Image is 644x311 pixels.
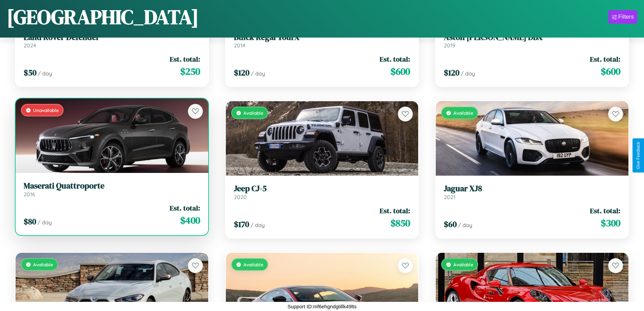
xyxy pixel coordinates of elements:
span: Est. total: [380,206,410,216]
span: Est. total: [590,54,620,64]
span: $ 850 [390,216,410,230]
span: 2021 [444,194,455,200]
div: Give Feedback [636,142,641,169]
span: $ 600 [601,65,620,78]
span: $ 120 [444,67,459,78]
span: / day [251,222,265,228]
h3: Jaguar XJ8 [444,184,620,194]
a: Land Rover Defender2024 [24,32,200,49]
a: Buick Regal TourX2014 [234,32,410,49]
span: 2016 [24,191,35,198]
h3: Jeep CJ-5 [234,184,410,194]
span: Est. total: [170,203,200,213]
div: Filters [618,14,634,20]
span: $ 120 [234,67,249,78]
span: 2019 [444,42,455,49]
span: $ 60 [444,219,457,230]
span: Available [243,110,263,116]
span: / day [38,70,52,77]
button: Filters [609,10,637,24]
span: / day [38,219,52,226]
span: Available [243,262,263,267]
span: 2020 [234,194,247,200]
span: $ 600 [390,65,410,78]
span: 2014 [234,42,245,49]
span: Available [453,110,473,116]
h3: Maserati Quattroporte [24,181,200,191]
a: Jeep CJ-52020 [234,184,410,200]
span: / day [251,70,265,77]
h3: Aston [PERSON_NAME] DBX [444,32,620,42]
span: Unavailable [33,107,59,113]
span: Available [33,262,53,267]
span: 2024 [24,42,36,49]
span: $ 50 [24,67,37,78]
a: Maserati Quattroporte2016 [24,181,200,198]
a: Jaguar XJ82021 [444,184,620,200]
p: Support ID: mf6ehgndgtillk49lts [287,302,356,311]
span: $ 250 [180,65,200,78]
span: $ 170 [234,219,249,230]
span: / day [461,70,475,77]
span: Est. total: [170,54,200,64]
span: $ 400 [180,214,200,227]
a: Aston [PERSON_NAME] DBX2019 [444,32,620,49]
span: / day [458,222,472,228]
h1: [GEOGRAPHIC_DATA] [7,3,199,31]
span: Est. total: [590,206,620,216]
span: $ 300 [601,216,620,230]
span: Available [453,262,473,267]
span: $ 80 [24,216,36,227]
span: Est. total: [380,54,410,64]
